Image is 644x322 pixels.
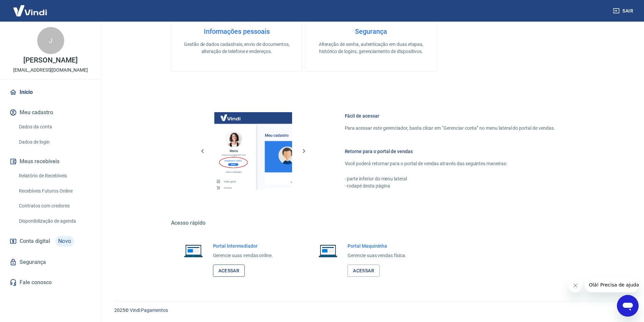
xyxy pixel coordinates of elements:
a: Contratos com credores [16,199,93,213]
span: Novo [55,236,74,247]
a: Disponibilização de agenda [16,214,93,228]
a: Fale conosco [8,275,93,290]
p: 2025 © [114,307,628,314]
img: Imagem de um notebook aberto [179,243,208,259]
iframe: Botão para abrir a janela de mensagens [617,295,639,317]
p: Gerencie suas vendas online. [213,252,273,259]
img: Vindi [8,0,52,21]
iframe: Fechar mensagem [569,279,582,292]
a: Dados de login [16,135,93,149]
button: Meu cadastro [8,105,93,120]
span: Olá! Precisa de ajuda? [4,5,57,10]
a: Segurança [8,255,93,270]
a: Relatório de Recebíveis [16,169,93,183]
button: Sair [612,5,636,17]
a: Recebíveis Futuros Online [16,184,93,198]
iframe: Mensagem da empresa [585,277,639,292]
p: Alteração de senha, autenticação em duas etapas, histórico de logins, gerenciamento de dispositivos. [316,41,426,55]
p: Gerencie suas vendas física. [348,252,406,259]
p: Você poderá retornar para o portal de vendas através das seguintes maneiras: [345,160,555,167]
h6: Retorne para o portal de vendas [345,148,555,155]
a: Vindi Pagamentos [130,307,168,313]
img: Imagem da dashboard mostrando o botão de gerenciar conta na sidebar no lado esquerdo [214,112,292,190]
p: Para acessar este gerenciador, basta clicar em “Gerenciar conta” no menu lateral do portal de ven... [345,125,555,132]
h4: Segurança [316,27,426,35]
h5: Acesso rápido [171,220,571,226]
h6: Fácil de acessar [345,113,555,119]
button: Meus recebíveis [8,154,93,169]
p: - rodapé desta página [345,182,555,190]
a: Início [8,85,93,100]
span: Conta digital [20,237,50,246]
a: Conta digitalNovo [8,233,93,249]
a: Dados da conta [16,120,93,134]
h6: Portal Intermediador [213,243,273,249]
p: [EMAIL_ADDRESS][DOMAIN_NAME] [13,67,88,74]
div: J [37,27,64,54]
p: - parte inferior do menu lateral [345,175,555,182]
p: [PERSON_NAME] [23,57,77,64]
a: Acessar [348,265,380,277]
h6: Portal Maquininha [348,243,406,249]
a: Acessar [213,265,245,277]
p: Gestão de dados cadastrais, envio de documentos, alteração de telefone e endereços. [182,41,291,55]
h4: Informações pessoais [182,27,291,35]
img: Imagem de um notebook aberto [314,243,342,259]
